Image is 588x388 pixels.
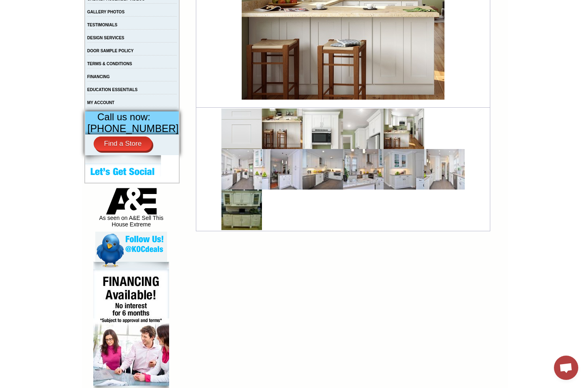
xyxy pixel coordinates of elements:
[87,49,133,53] a: DOOR SAMPLE POLICY
[554,356,578,380] a: Open chat
[87,87,137,92] a: EDUCATION ESSENTIALS
[95,188,167,232] div: As seen on A&E Sell This House Extreme
[87,100,114,105] a: MY ACCOUNT
[88,123,179,134] span: [PHONE_NUMBER]
[97,111,150,122] span: Call us now:
[94,136,152,151] a: Find a Store
[87,62,132,66] a: TERMS & CONDITIONS
[87,75,110,79] a: FINANCING
[87,36,124,40] a: DESIGN SERVICES
[87,23,117,27] a: TESTIMONIALS
[87,10,124,14] a: GALLERY PHOTOS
